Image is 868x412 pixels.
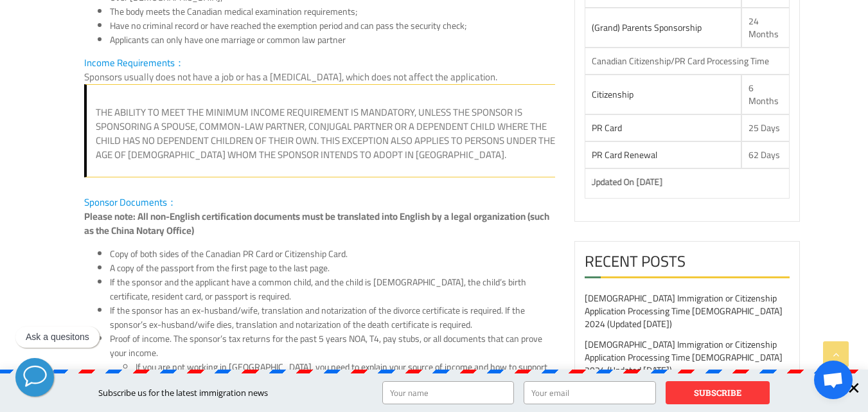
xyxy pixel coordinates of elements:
li: Have no criminal record or have reached the exemption period and can pass the security check; [110,19,555,33]
h2: Recent Posts [585,251,790,278]
p: Sponsors usually does not have a job or has a [MEDICAL_DATA], which does not affect the application. [84,70,555,84]
li: If the sponsor and the applicant have a common child, and the child is [DEMOGRAPHIC_DATA], the ch... [110,275,555,303]
strong: Please note: All non-English certification documents must be translated into English by a legal o... [84,207,549,240]
a: (Grand) Parents Sponsorship [592,19,702,36]
li: Applicants can only have one marriage or common law partner [110,33,555,47]
td: 24 Months [741,8,790,48]
span: Subscribe us for the latest immigration news [98,387,268,399]
p: Ask a quesitons [26,332,89,343]
li: If the sponsor has an ex-husband/wife, translation and notarization of the divorce certificate is... [110,303,555,332]
span: Income Requirements： [84,53,184,72]
a: [DEMOGRAPHIC_DATA] Immigration or Citizenship Application Processing Time [DEMOGRAPHIC_DATA] 2024... [585,336,783,379]
div: Canadian Citizenship/PR Card processing time [592,55,783,67]
a: PR Card Renewal [592,147,657,163]
a: PR Card [592,120,622,136]
a: [DEMOGRAPHIC_DATA] Immigration or Citizenship Application Processing Time [DEMOGRAPHIC_DATA] 2024... [585,290,783,332]
span: Sponsor Documents： [84,193,177,211]
li: Proof of income. The sponsor’s tax returns for the past 5 years NOA, T4, pay stubs, or all docume... [110,332,555,388]
td: 62 Days [741,141,790,168]
a: Updated on [DATE] [587,174,659,190]
strong: SUBSCRIBE [694,387,741,399]
td: 25 Days [741,114,790,141]
li: Copy of both sides of the Canadian PR Card or Citizenship Card. [110,247,555,261]
li: If you are not working in [GEOGRAPHIC_DATA], you need to explain your source of income and how to... [136,360,555,388]
div: Open chat [814,361,853,399]
li: A copy of the passport from the first page to the last page. [110,261,555,275]
input: Your email [524,381,656,404]
p: The ability to meet the minimum income requirement is mandatory, unless the sponsor is sponsoring... [96,105,555,162]
a: Citizenship [592,86,633,103]
li: The body meets the Canadian medical examination requirements; [110,4,555,19]
a: Go to Top [823,341,849,367]
td: 6 Months [741,75,790,114]
input: Your name [382,381,515,404]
